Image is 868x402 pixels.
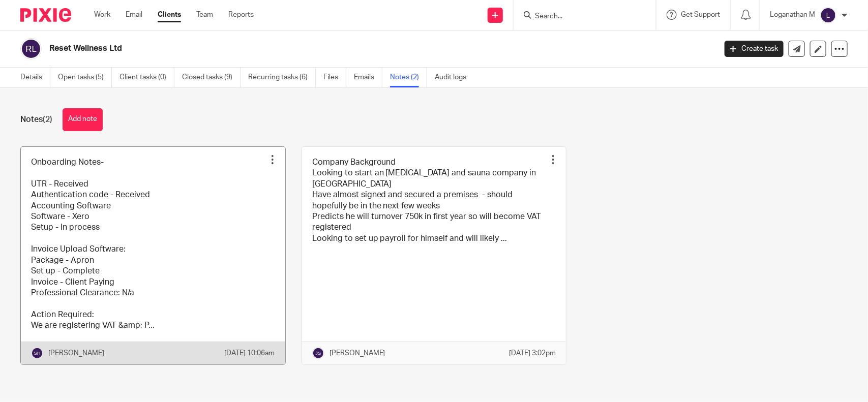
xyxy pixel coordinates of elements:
[330,348,385,358] p: [PERSON_NAME]
[43,115,52,123] span: (2)
[58,68,112,87] a: Open tasks (5)
[182,68,241,87] a: Closed tasks (9)
[48,348,104,358] p: [PERSON_NAME]
[354,68,382,87] a: Emails
[435,68,474,87] a: Audit logs
[31,347,43,359] img: svg%3E
[20,68,50,87] a: Details
[509,348,556,358] p: [DATE] 3:02pm
[228,10,254,20] a: Reports
[820,7,836,23] img: svg%3E
[20,38,42,59] img: svg%3E
[126,10,142,20] a: Email
[681,11,720,18] span: Get Support
[20,8,71,22] img: Pixie
[196,10,213,20] a: Team
[158,10,181,20] a: Clients
[225,348,275,358] p: [DATE] 10:06am
[770,10,815,20] p: Loganathan M
[390,68,427,87] a: Notes (2)
[534,12,625,21] input: Search
[94,10,110,20] a: Work
[323,68,346,87] a: Files
[63,108,103,131] button: Add note
[312,347,324,359] img: svg%3E
[119,68,174,87] a: Client tasks (0)
[725,41,784,57] a: Create task
[49,43,577,54] h2: Reset Wellness Ltd
[20,114,52,125] h1: Notes
[248,68,316,87] a: Recurring tasks (6)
